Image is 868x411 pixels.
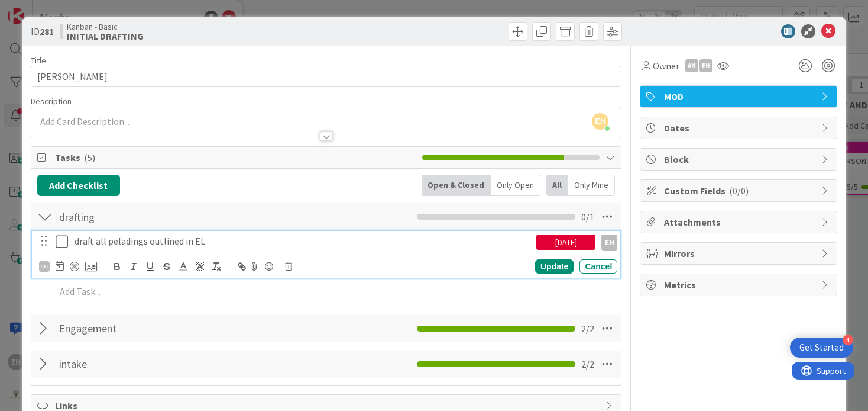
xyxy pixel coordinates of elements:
div: All [546,175,568,196]
span: Mirrors [664,246,815,261]
span: Kanban - Basic [67,22,144,31]
div: Open Get Started checklist, remaining modules: 4 [790,338,853,358]
input: type card name here... [31,66,622,87]
input: Add Checklist... [55,318,305,339]
span: Dates [664,121,815,135]
span: ( 5 ) [84,152,95,163]
span: ( 0/0 ) [729,185,749,197]
div: Only Open [491,175,540,196]
div: EH [699,59,712,72]
div: Update [535,259,574,274]
span: Custom Fields [664,184,815,198]
button: Add Checklist [37,175,120,196]
input: Add Checklist... [55,206,305,227]
span: 2 / 2 [581,322,594,336]
span: Attachments [664,215,815,229]
span: ID [31,24,54,38]
div: [DATE] [536,235,595,250]
span: Description [31,96,72,107]
div: AN [685,59,698,72]
p: draft all peladings outlined in EL [75,235,532,248]
span: Metrics [664,278,815,292]
b: INITIAL DRAFTING [67,31,144,41]
div: Only Mine [568,175,615,196]
span: Tasks [55,150,417,165]
span: Owner [653,59,679,73]
input: Add Checklist... [55,354,305,375]
b: 281 [40,25,54,37]
div: 4 [843,335,853,345]
div: EH [39,261,50,272]
div: EH [601,235,617,251]
div: Open & Closed [422,175,491,196]
span: Support [25,2,54,16]
div: Get Started [799,342,844,354]
span: 0 / 1 [581,210,594,224]
span: MOD [664,89,815,104]
div: Cancel [579,259,617,274]
span: 2 / 2 [581,357,594,371]
span: Block [664,152,815,166]
label: Title [31,55,46,66]
span: EH [592,113,608,130]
